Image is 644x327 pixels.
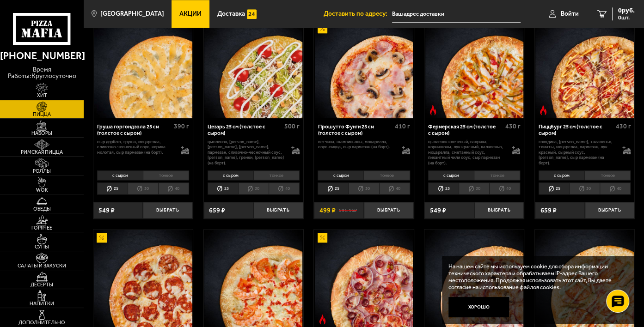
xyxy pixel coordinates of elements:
li: тонкое [474,170,520,180]
img: Цезарь 25 см (толстое с сыром) [204,20,303,118]
img: Пиццбург 25 см (толстое с сыром) [535,20,634,118]
img: 15daf4d41897b9f0e9f617042186c801.svg [247,9,257,19]
li: тонкое [363,170,410,180]
img: Острое блюдо [538,105,548,115]
img: Акционный [318,233,328,243]
span: [GEOGRAPHIC_DATA] [100,11,164,17]
button: Выбрать [585,202,635,218]
li: тонкое [253,170,300,180]
li: 25 [208,182,238,195]
span: 499 ₽ [319,207,336,214]
li: 30 [128,182,158,195]
img: Груша горгондзола 25 см (толстое с сыром) [94,20,192,118]
img: Острое блюдо [428,105,438,115]
button: Выбрать [474,202,524,218]
a: АкционныйПрошутто Фунги 25 см (толстое с сыром) [314,20,413,118]
span: 390 г [174,122,189,130]
button: Выбрать [253,202,303,218]
s: 591.16 ₽ [339,207,357,214]
input: Ваш адрес доставки [392,6,521,23]
li: с сыром [208,170,253,180]
span: 410 г [395,122,410,130]
li: 25 [539,182,569,195]
button: Хорошо [448,297,509,317]
span: Войти [561,11,579,17]
li: 30 [569,182,600,195]
li: 30 [238,182,269,195]
li: 25 [97,182,128,195]
p: цыпленок копченый, паприка, корнишоны, лук красный, халапеньо, моцарелла, сметанный соус, пикантн... [428,139,505,166]
li: тонкое [584,170,631,180]
p: На нашем сайте мы используем cookie для сбора информации технического характера и обрабатываем IP... [448,263,623,291]
img: Острое блюдо [318,314,328,324]
li: 40 [489,182,520,195]
span: 0 шт. [618,15,635,20]
a: Цезарь 25 см (толстое с сыром) [204,20,303,118]
span: 549 ₽ [98,207,115,214]
span: 430 г [615,122,631,130]
li: 40 [600,182,631,195]
p: сыр дорблю, груша, моцарелла, сливочно-чесночный соус, корица молотая, сыр пармезан (на борт). [97,139,174,155]
li: 30 [459,182,489,195]
li: с сыром [318,170,363,180]
img: Фермерская 25 см (толстое с сыром) [425,20,524,118]
a: Острое блюдоПиццбург 25 см (толстое с сыром) [535,20,634,118]
li: 40 [269,182,300,195]
div: Груша горгондзола 25 см (толстое с сыром) [97,124,172,137]
li: 30 [348,182,379,195]
div: Цезарь 25 см (толстое с сыром) [208,124,282,137]
span: Акции [179,11,202,17]
button: Выбрать [364,202,414,218]
img: Акционный [97,233,107,243]
button: Выбрать [143,202,193,218]
li: с сыром [97,170,143,180]
p: говядина, [PERSON_NAME], халапеньо, томаты, моцарелла, пармезан, лук красный, сырный соус, [PERSO... [539,139,616,166]
li: с сыром [539,170,584,180]
li: 40 [158,182,189,195]
li: с сыром [428,170,474,180]
span: Доставка [217,11,245,17]
span: 659 ₽ [540,207,556,214]
span: 500 г [284,122,300,130]
span: 430 г [505,122,520,130]
div: Фермерская 25 см (толстое с сыром) [428,124,503,137]
span: 549 ₽ [429,207,446,214]
span: 659 ₽ [209,207,225,214]
li: тонкое [143,170,189,180]
p: ветчина, шампиньоны, моцарелла, соус-пицца, сыр пармезан (на борт). [318,139,395,150]
a: Острое блюдоФермерская 25 см (толстое с сыром) [424,20,524,118]
span: Доставить по адресу: [324,11,392,17]
div: Прошутто Фунги 25 см (толстое с сыром) [318,124,392,137]
li: 25 [428,182,459,195]
li: 40 [379,182,410,195]
img: Прошутто Фунги 25 см (толстое с сыром) [315,20,413,118]
img: Акционный [318,23,328,33]
li: 25 [318,182,348,195]
a: Груша горгондзола 25 см (толстое с сыром) [93,20,193,118]
span: 0 руб. [618,7,635,14]
div: Пиццбург 25 см (толстое с сыром) [539,124,613,137]
p: цыпленок, [PERSON_NAME], [PERSON_NAME], [PERSON_NAME], пармезан, сливочно-чесночный соус, [PERSON... [208,139,285,166]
